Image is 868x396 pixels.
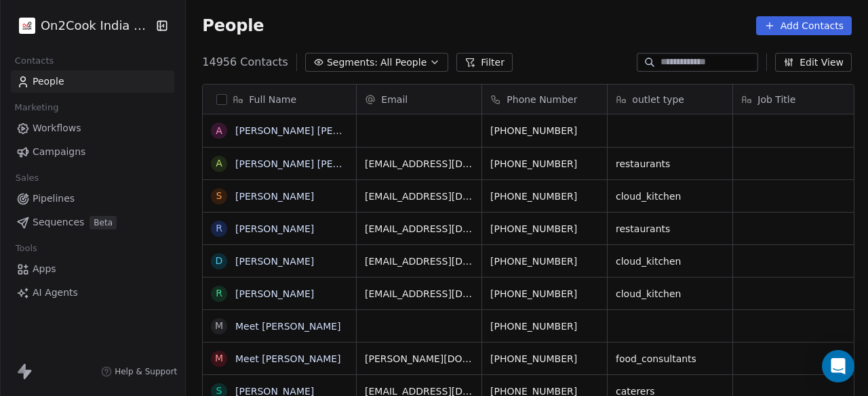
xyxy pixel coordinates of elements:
a: Pipelines [11,188,174,210]
span: All People [380,56,427,70]
span: food_consultants [616,352,724,366]
a: [PERSON_NAME] [235,256,314,267]
span: 14956 Contacts [202,54,288,70]
span: [PHONE_NUMBER] [490,190,599,203]
span: Marketing [9,97,64,118]
div: Email [357,85,481,114]
span: AI Agents [33,286,78,300]
span: Apps [33,262,56,276]
a: Help & Support [101,366,177,377]
img: on2cook%20logo-04%20copy.jpg [19,18,35,34]
span: Sequences [33,215,84,229]
a: Apps [11,258,174,280]
a: [PERSON_NAME] [PERSON_NAME] [235,125,396,136]
a: [PERSON_NAME] [235,191,314,202]
span: [PHONE_NUMBER] [490,255,599,268]
div: outlet type [608,85,732,114]
div: Phone Number [482,85,607,114]
a: AI Agents [11,282,174,304]
span: [PERSON_NAME][DOMAIN_NAME][EMAIL_ADDRESS][DOMAIN_NAME] [365,352,473,366]
span: [EMAIL_ADDRESS][DOMAIN_NAME] [365,222,473,236]
span: Job Title [757,93,795,106]
span: [PHONE_NUMBER] [490,222,599,236]
span: cloud_kitchen [616,287,724,301]
a: [PERSON_NAME] [PERSON_NAME] [235,158,396,169]
span: [EMAIL_ADDRESS][DOMAIN_NAME] [365,287,473,301]
div: R [216,286,222,301]
div: M [215,319,223,333]
span: Pipelines [33,192,75,206]
button: Edit View [775,53,852,72]
span: [PHONE_NUMBER] [490,320,599,333]
span: Email [381,93,408,106]
a: [PERSON_NAME] [235,288,314,299]
span: Full Name [249,93,296,106]
a: Meet [PERSON_NAME] [235,321,341,332]
button: Add Contacts [756,16,852,35]
div: Job Title [733,85,858,114]
div: Full Name [203,85,356,114]
span: [PHONE_NUMBER] [490,157,599,171]
span: restaurants [616,222,724,236]
div: R [216,221,222,236]
span: [PHONE_NUMBER] [490,287,599,301]
span: [PHONE_NUMBER] [490,352,599,366]
button: On2Cook India Pvt. Ltd. [16,14,146,37]
div: A [216,156,223,171]
a: People [11,70,174,93]
span: cloud_kitchen [616,255,724,268]
div: M [215,351,223,366]
a: SequencesBeta [11,211,174,234]
span: Beta [90,216,117,229]
span: Tools [9,238,43,259]
span: Phone Number [507,93,577,106]
span: People [33,74,64,89]
a: Campaigns [11,141,174,163]
span: Help & Support [115,366,177,377]
div: S [216,189,222,203]
span: cloud_kitchen [616,190,724,203]
span: Workflows [33,121,81,135]
button: Filter [456,53,513,72]
a: Workflows [11,117,174,139]
a: Meet [PERSON_NAME] [235,353,341,364]
span: [EMAIL_ADDRESS][DOMAIN_NAME] [365,157,473,171]
span: restaurants [616,157,724,171]
span: Campaigns [33,145,85,159]
span: outlet type [632,93,684,106]
span: On2Cook India Pvt. Ltd. [41,17,153,35]
span: Segments: [327,56,378,70]
span: People [202,16,264,36]
div: Open Intercom Messenger [822,350,854,382]
span: Contacts [9,51,60,71]
div: A [216,124,223,138]
div: D [216,254,223,268]
a: [PERSON_NAME] [235,223,314,234]
span: [EMAIL_ADDRESS][DOMAIN_NAME] [365,255,473,268]
span: Sales [9,168,45,188]
span: [EMAIL_ADDRESS][DOMAIN_NAME] [365,190,473,203]
span: [PHONE_NUMBER] [490,124,599,137]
